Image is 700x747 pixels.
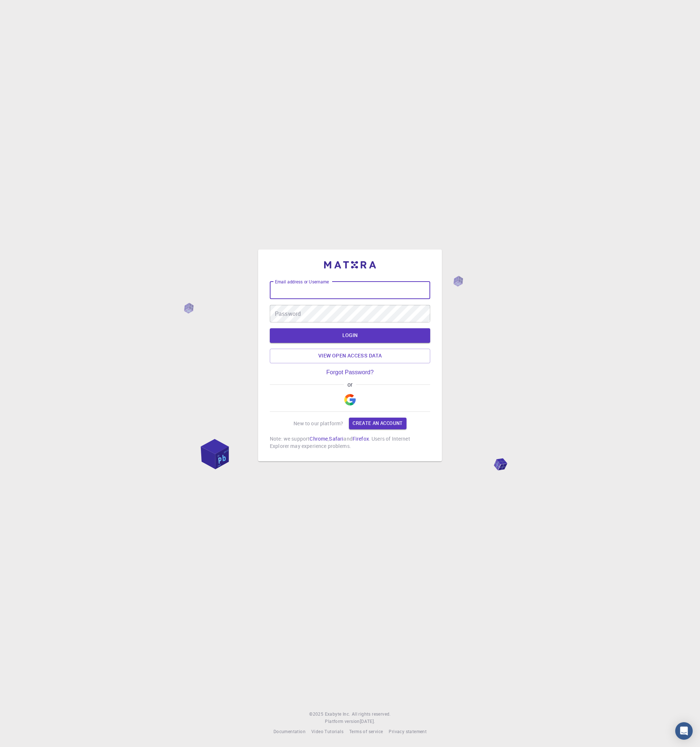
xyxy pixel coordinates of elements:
[352,711,391,718] span: All rights reserved.
[275,279,329,285] label: Email address or Username
[325,718,359,725] span: Platform version
[270,435,430,450] p: Note: we support , and . Users of Internet Explorer may experience problems.
[349,728,383,735] a: Terms of service
[389,728,427,734] span: Privacy statement
[325,711,350,717] span: Exabyte Inc.
[675,722,693,740] div: Open Intercom Messenger
[293,420,343,427] p: New to our platform?
[349,418,406,429] a: Create an account
[273,728,306,734] span: Documentation
[389,728,427,735] a: Privacy statement
[310,435,328,442] a: Chrome
[360,718,375,724] span: [DATE] .
[360,718,375,725] a: [DATE].
[344,382,356,388] span: or
[270,349,430,363] a: View open access data
[270,328,430,343] button: LOGIN
[309,711,324,718] span: © 2025
[325,711,350,718] a: Exabyte Inc.
[344,394,356,406] img: Google
[353,435,369,442] a: Firefox
[311,728,343,735] a: Video Tutorials
[329,435,343,442] a: Safari
[326,369,374,376] a: Forgot Password?
[349,728,383,734] span: Terms of service
[311,728,343,734] span: Video Tutorials
[273,728,306,735] a: Documentation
